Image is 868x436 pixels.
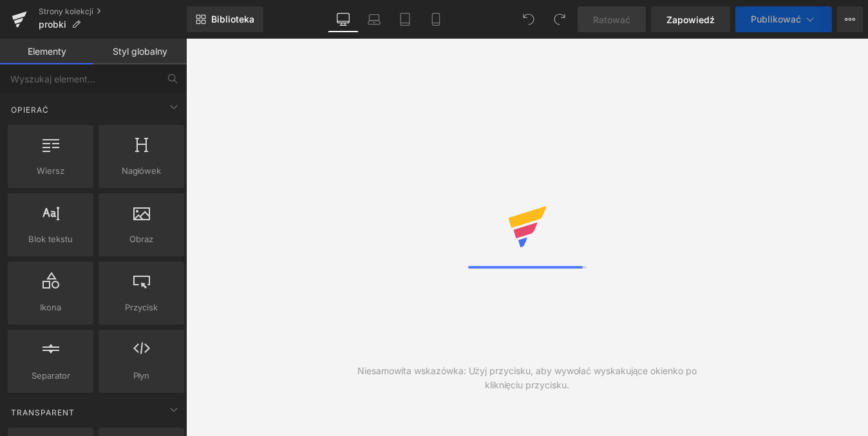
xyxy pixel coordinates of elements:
[39,6,93,16] font: Strony kolekcji
[547,6,572,32] button: Przerobić
[40,302,61,312] font: Ikona
[125,302,158,312] font: Przycisk
[39,19,66,30] font: probki
[113,46,167,57] font: Styl globalny
[37,166,64,176] font: Wiersz
[516,6,542,32] button: Anulować
[357,365,697,390] font: Niesamowita wskazówka: Użyj przycisku, aby wywołać wyskakujące okienko po kliknięciu przycisku.
[328,6,359,32] a: Pulpit
[666,14,715,25] font: Zapowiedź
[420,6,451,32] a: Przenośny
[11,408,75,417] font: Transparent
[390,6,420,32] a: Tabletka
[28,46,66,57] font: Elementy
[735,6,832,32] button: Publikować
[28,234,73,244] font: Blok tekstu
[211,14,254,24] font: Biblioteka
[122,166,162,176] font: Nagłówek
[651,6,730,32] a: Zapowiedź
[187,6,263,32] a: Nowa Biblioteka
[11,105,49,115] font: Opierać
[837,6,863,32] button: Więcej
[593,14,630,25] font: Ratować
[133,370,150,381] font: Płyn
[359,6,390,32] a: Laptop
[129,234,153,244] font: Obraz
[32,370,70,381] font: Separator
[751,14,801,24] font: Publikować
[39,6,187,17] a: Strony kolekcji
